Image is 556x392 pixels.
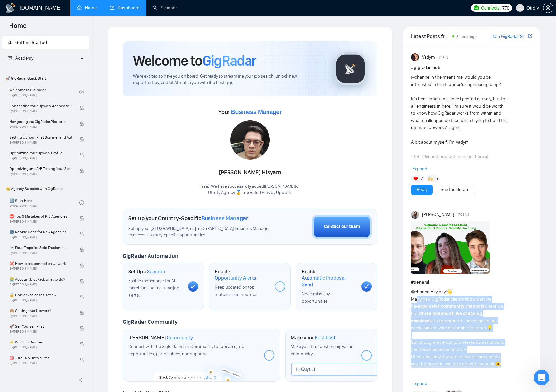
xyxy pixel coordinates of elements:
span: Academy [15,55,33,61]
a: See the details [441,186,469,193]
span: lock [79,137,84,142]
div: Contact our team [324,223,360,230]
span: By [PERSON_NAME] [10,283,72,286]
span: lock [79,279,84,284]
span: lock [79,216,84,221]
span: Vadym [422,54,435,61]
span: Business Manager [201,215,248,222]
span: By [PERSON_NAME] [10,141,72,145]
button: Reply [411,185,433,195]
h1: Welcome to [133,52,256,69]
a: Join GigRadar Slack Community [492,33,527,40]
span: 7:03 AM [458,212,469,218]
button: setting [543,3,553,13]
span: Keep updated on top matches and new jobs. [215,284,258,297]
span: lock [79,326,84,331]
span: Enable the scanner for AI matching and real-time job alerts. [128,278,179,298]
img: ❤️ [413,176,418,181]
span: First Post [315,334,336,341]
span: We're excited to have you on board. Get ready to streamline your job search, unlock new opportuni... [133,73,324,86]
span: 💡 [487,325,492,331]
span: GigRadar Community [123,318,178,325]
span: setting [543,5,553,10]
img: Mariia Heshka [411,211,419,219]
strong: three highly experienced speakers: [427,376,501,381]
span: 🚀 Sell Yourself First [10,323,72,330]
span: Automatic Proposal Send [302,275,356,287]
span: By [PERSON_NAME] [10,109,72,113]
div: Hi there! 👋You’re chatting with theAI Assistant from GigRadar. 🤖Our team is currently outside of ... [5,26,108,85]
span: 7 [421,175,423,182]
span: 👋 [447,289,452,295]
span: lock [79,342,84,346]
span: @channel [411,289,430,295]
a: Reply [417,186,427,193]
a: homeHome [77,5,97,10]
span: 770 [502,4,509,11]
h1: Set up your Country-Specific [128,215,248,222]
span: By [PERSON_NAME] [10,298,72,302]
img: F09L7DB94NL-GigRadar%20Coaching%20Sessions%20_%20Experts.png [411,221,490,274]
span: Make your first post on GigRadar community. [291,344,352,357]
span: Connects: [481,4,501,11]
span: Setting Up Your First Scanner and Auto-Bidder [10,134,72,141]
span: Scanner [147,268,165,275]
iframe: Intercom live chat [534,370,549,385]
a: Source reference 8878374: [42,195,48,200]
div: in the meantime, would you be interested in the founder’s engineering blog? It’s been long time s... [411,74,508,276]
span: export [528,33,532,39]
span: Optimizing and A/B Testing Your Scanner for Better Results [10,166,72,172]
span: lock [79,232,84,236]
span: Set up your [GEOGRAPHIC_DATA] or [GEOGRAPHIC_DATA] Business Manager to access country-specific op... [128,226,274,238]
button: go back [4,3,17,15]
span: Latest Posts from the GigRadar Community [411,32,450,40]
span: Connect with the GigRadar Slack Community for updates, job opportunities, partnerships, and support. [128,344,244,357]
div: AI Assistant from GigRadar 📡 says… [5,26,126,90]
h1: [PERSON_NAME] [128,334,193,341]
span: double-left [78,377,85,383]
div: We recommend segmenting your scanners to target specific job categories or domains for better res... [10,223,121,242]
span: 🎯 Turn “No” into a “Yes” [10,355,72,361]
div: Yaay! We have successfully added [PERSON_NAME] to [201,184,299,196]
span: By [PERSON_NAME] [10,345,72,349]
span: lock [79,121,84,126]
span: 5 [435,175,438,182]
span: Community [167,334,193,341]
span: By [PERSON_NAME] [10,172,72,176]
div: Hello Team, I was wondering if you have any plans for us that will decrease price per bid. Becaus... [24,90,126,137]
span: Connecting Your Upwork Agency to GigRadar [10,103,72,109]
span: Academy [8,55,33,61]
a: Source reference 9239344: [53,214,58,219]
p: Active 1h ago [32,8,61,15]
div: serge@otrofy.com says… [5,90,126,142]
span: 🌚 Rookie Traps for New Agencies [10,229,72,235]
div: Close [115,3,127,14]
span: By [PERSON_NAME] [10,125,72,129]
button: Contact our team [312,215,372,239]
a: searchScanner [153,5,177,10]
span: Your [218,108,282,116]
span: By [PERSON_NAME] [10,235,72,239]
span: Opportunity Alerts [215,275,256,281]
h1: Enable [302,268,356,288]
span: ⚡ Win in 5 Minutes [10,339,72,345]
h1: # gigradar-hub [411,64,532,71]
span: lock [79,106,84,110]
h1: Set Up a [128,268,165,275]
span: Optimizing Your Upwork Profile [10,150,72,156]
span: [DATE] [439,54,448,60]
a: dashboardDashboard [110,5,140,10]
span: By [PERSON_NAME] [10,267,72,271]
span: lock [79,358,84,362]
button: See the details [435,185,475,195]
span: ⛔ Top 3 Mistakes of Pro Agencies [10,213,72,220]
h1: # general [411,279,532,286]
div: For your 300 bids per month goal, you'll need multiple scanners since each scanner has a 300-job ... [10,175,121,220]
a: 1️⃣ Start HereBy[PERSON_NAME] [10,195,79,210]
button: Home [103,3,115,15]
img: upwork-logo.png [474,5,479,10]
span: Never miss any opportunities. [302,291,330,304]
span: Expand [412,166,427,172]
span: 😉 [495,361,501,367]
div: AI Assistant from GigRadar 📡 says… [5,142,126,246]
